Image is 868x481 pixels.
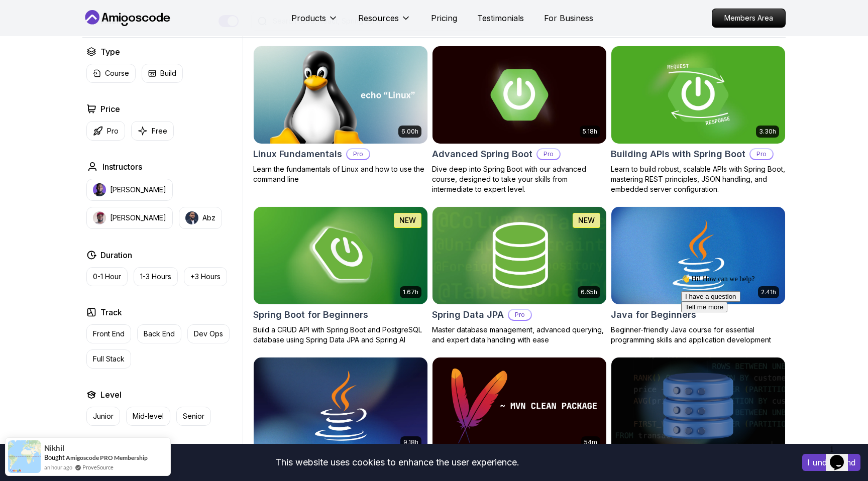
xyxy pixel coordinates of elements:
[93,411,114,421] p: Junior
[403,438,418,446] p: 9.18h
[102,161,142,173] h2: Instructors
[431,12,457,24] a: Pricing
[611,46,786,194] a: Building APIs with Spring Boot card3.30hBuilding APIs with Spring BootProLearn to build robust, s...
[86,267,128,286] button: 0-1 Hour
[584,438,597,446] p: 54m
[93,329,125,339] p: Front End
[254,357,427,455] img: Java for Developers card
[4,31,50,42] button: Tell me more
[759,128,776,136] p: 3.30h
[93,354,125,364] p: Full Stack
[4,4,185,42] div: 👋 Hi! How can we help?I have a questionTell me more
[8,451,787,473] div: This website uses cookies to enhance the user experience.
[44,453,65,461] span: Bought
[100,103,120,115] h2: Price
[347,149,369,159] p: Pro
[291,12,338,32] button: Products
[750,149,773,159] p: Pro
[432,164,607,194] p: Dive deep into Spring Boot with our advanced course, designed to take your skills from intermedia...
[712,9,785,27] p: Members Area
[432,325,607,345] p: Master database management, advanced querying, and expert data handling with ease
[253,164,428,184] p: Learn the fundamentals of Linux and how to use the command line
[93,211,106,224] img: instructor img
[86,64,136,83] button: Course
[144,329,175,339] p: Back End
[611,164,786,194] p: Learn to build robust, scalable APIs with Spring Boot, mastering REST principles, JSON handling, ...
[253,46,428,184] a: Linux Fundamentals card6.00hLinux FundamentalsProLearn the fundamentals of Linux and how to use t...
[86,207,173,229] button: instructor img[PERSON_NAME]
[712,9,786,28] a: Members Area
[432,46,606,144] img: Advanced Spring Boot card
[202,213,215,223] p: Abz
[254,207,427,304] img: Spring Boot for Beginners card
[358,12,411,32] button: Resources
[401,128,418,136] p: 6.00h
[100,46,120,58] h2: Type
[358,12,399,24] p: Resources
[802,454,860,471] button: Accept cookies
[86,324,131,343] button: Front End
[432,357,606,455] img: Maven Essentials card
[4,5,77,12] span: 👋 Hi! How can we help?
[194,329,223,339] p: Dev Ops
[100,306,122,318] h2: Track
[607,44,789,146] img: Building APIs with Spring Boot card
[432,147,532,161] h2: Advanced Spring Boot
[611,308,696,322] h2: Java for Beginners
[611,147,745,161] h2: Building APIs with Spring Boot
[432,206,607,345] a: Spring Data JPA card6.65hNEWSpring Data JPAProMaster database management, advanced querying, and ...
[4,21,63,31] button: I have a question
[105,68,129,78] p: Course
[134,267,178,286] button: 1-3 Hours
[253,325,428,345] p: Build a CRUD API with Spring Boot and PostgreSQL database using Spring Data JPA and Spring AI
[581,288,597,296] p: 6.65h
[66,454,148,461] a: Amigoscode PRO Membership
[477,12,524,24] p: Testimonials
[291,12,326,24] p: Products
[611,325,786,345] p: Beginner-friendly Java course for essential programming skills and application development
[403,288,418,296] p: 1.67h
[253,147,342,161] h2: Linux Fundamentals
[826,441,858,471] iframe: chat widget
[183,411,204,421] p: Senior
[110,185,166,195] p: [PERSON_NAME]
[152,126,167,136] p: Free
[432,308,504,322] h2: Spring Data JPA
[190,272,221,282] p: +3 Hours
[86,407,120,426] button: Junior
[137,324,181,343] button: Back End
[86,349,131,369] button: Full Stack
[179,207,222,229] button: instructor imgAbz
[677,271,858,436] iframe: chat widget
[399,215,416,225] p: NEW
[160,68,176,78] p: Build
[86,179,173,201] button: instructor img[PERSON_NAME]
[8,440,41,473] img: provesource social proof notification image
[537,149,560,159] p: Pro
[110,213,166,223] p: [PERSON_NAME]
[176,407,211,426] button: Senior
[44,463,72,471] span: an hour ago
[432,46,607,194] a: Advanced Spring Boot card5.18hAdvanced Spring BootProDive deep into Spring Boot with our advanced...
[611,206,786,345] a: Java for Beginners card2.41hJava for BeginnersBeginner-friendly Java course for essential program...
[131,121,174,141] button: Free
[253,308,368,322] h2: Spring Boot for Beginners
[184,267,227,286] button: +3 Hours
[93,183,106,196] img: instructor img
[82,463,114,471] a: ProveSource
[100,389,122,401] h2: Level
[611,207,785,304] img: Java for Beginners card
[100,249,132,261] h2: Duration
[185,211,198,224] img: instructor img
[107,126,119,136] p: Pro
[253,206,428,345] a: Spring Boot for Beginners card1.67hNEWSpring Boot for BeginnersBuild a CRUD API with Spring Boot ...
[578,215,595,225] p: NEW
[611,357,785,455] img: Advanced Databases card
[509,310,531,320] p: Pro
[254,46,427,144] img: Linux Fundamentals card
[544,12,593,24] p: For Business
[133,411,164,421] p: Mid-level
[93,272,121,282] p: 0-1 Hour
